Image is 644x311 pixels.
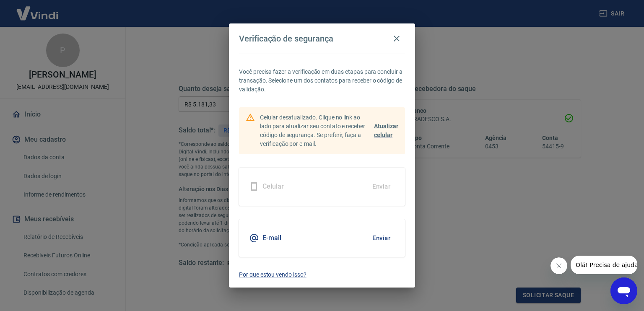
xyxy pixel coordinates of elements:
a: Por que estou vendo isso? [239,270,405,279]
button: Enviar [368,229,395,247]
p: Celular desatualizado. Clique no link ao lado para atualizar seu contato e receber código de segu... [260,113,371,148]
iframe: Fechar mensagem [551,257,567,274]
p: Você precisa fazer a verificação em duas etapas para concluir a transação. Selecione um dos conta... [239,67,405,94]
iframe: Mensagem da empresa [571,256,637,274]
h5: Celular [262,182,284,191]
iframe: Botão para abrir a janela de mensagens [610,277,637,304]
a: Atualizar celular [374,122,398,140]
h4: Verificação de segurança [239,34,333,44]
span: Atualizar celular [374,123,398,138]
span: Olá! Precisa de ajuda? [5,6,70,13]
h5: E-mail [262,234,281,242]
